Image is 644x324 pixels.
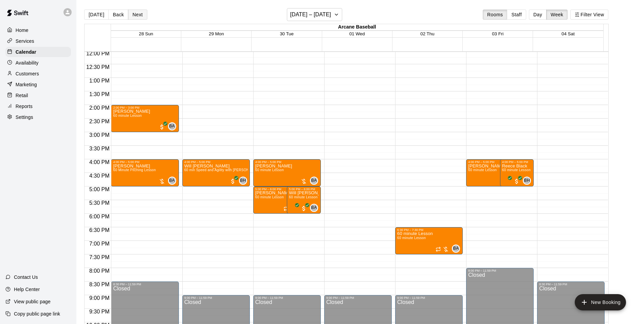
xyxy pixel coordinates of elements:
button: 29 Mon [209,31,224,36]
span: Recurring event [436,247,441,252]
div: 5:00 PM – 6:00 PM [255,187,309,191]
span: 2:30 PM [88,119,111,124]
p: Home [16,27,29,34]
span: Bailey Hodges [526,177,531,185]
span: 4:00 PM [88,159,111,165]
button: 28 Sun [139,31,153,36]
p: Customers [16,70,39,77]
div: 4:00 PM – 5:00 PM [468,160,521,164]
div: 8:00 PM – 11:59 PM [468,269,532,272]
button: 03 Fri [492,31,503,36]
span: 60 minute Lesson [255,195,284,199]
span: Bryan Anderson [171,177,176,185]
span: BA [311,204,317,211]
span: All customers have paid [503,178,510,185]
span: 30 Tue [280,31,294,36]
span: 12:00 PM [85,51,111,56]
div: 4:00 PM – 5:00 PM [184,160,248,164]
div: 2:00 PM – 3:00 PM [113,106,177,109]
div: Availability [5,58,71,68]
div: 8:30 PM – 11:59 PM [113,283,177,286]
p: Calendar [16,49,36,55]
span: 12:30 PM [85,64,111,70]
button: [DATE] [84,10,109,20]
div: 5:00 PM – 6:00 PM: 60 minute Lesson [253,186,311,214]
span: 7:00 PM [88,241,111,247]
div: 4:00 PM – 5:00 PM: Reece Black [500,159,534,186]
p: Copy public page link [14,310,60,317]
p: Services [16,38,34,44]
button: 02 Thu [420,31,434,36]
span: Bryan Anderson [313,177,318,185]
div: 4:00 PM – 5:00 PM: Davis Black [466,159,523,186]
div: Customers [5,69,71,79]
span: 6:30 PM [88,227,111,233]
div: 6:30 PM – 7:30 PM: 60 minute Lesson [395,227,463,254]
div: Bryan Anderson [168,122,176,130]
p: Help Center [14,286,40,293]
p: Marketing [16,81,37,88]
span: 60 Minute Pitching Lesson [113,168,156,172]
a: Services [5,36,71,46]
div: 9:00 PM – 11:59 PM [255,296,319,300]
span: All customers have paid [300,205,307,212]
p: Reports [16,103,33,110]
span: Bailey Hodges [242,177,247,185]
div: 6:30 PM – 7:30 PM [397,228,461,232]
div: Bryan Anderson [310,177,318,185]
a: Marketing [5,79,71,90]
button: Week [546,10,568,20]
span: 60 minute Lesson [289,195,317,199]
div: Bryan Anderson [310,204,318,212]
div: 4:00 PM – 5:00 PM: Jack Long [111,159,179,186]
button: Day [529,10,547,20]
span: 6:00 PM [88,214,111,219]
h6: [DATE] – [DATE] [290,10,331,19]
span: 9:30 PM [88,309,111,314]
button: add [575,294,626,310]
div: Bryan Anderson [452,245,460,253]
div: Bryan Anderson [168,177,176,185]
a: Retail [5,90,71,101]
span: BA [453,245,459,252]
span: Bryan Anderson [455,245,460,253]
button: Staff [507,10,526,20]
button: Filter View [570,10,608,20]
span: 3:30 PM [88,146,111,151]
p: Contact Us [14,274,38,281]
a: Calendar [5,47,71,57]
span: 2:00 PM [88,105,111,111]
span: 60 minute Lesson [255,168,284,172]
div: Arcane Baseball [111,24,603,31]
p: Availability [16,59,39,66]
span: 5:30 PM [88,200,111,206]
span: 8:00 PM [88,268,111,274]
span: Bryan Anderson [171,122,176,130]
div: 9:00 PM – 11:59 PM [397,296,461,300]
span: 60 minute Lesson [468,168,497,172]
a: Reports [5,101,71,111]
div: Bailey Hodges [239,177,247,185]
p: View public page [14,298,51,305]
button: 04 Sat [562,31,575,36]
a: Settings [5,112,71,122]
span: All customers have paid [229,178,236,185]
span: 01 Wed [349,31,365,36]
span: BA [311,177,317,184]
div: 4:00 PM – 5:00 PM: Kevin Richbourg [253,159,321,186]
span: 8:30 PM [88,282,111,287]
div: 4:00 PM – 5:00 PM: Will Spotts [182,159,250,186]
span: All customers have paid [290,205,297,212]
button: Next [128,10,147,20]
div: 4:00 PM – 5:00 PM [255,160,319,164]
div: Bailey Hodges [523,177,531,185]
